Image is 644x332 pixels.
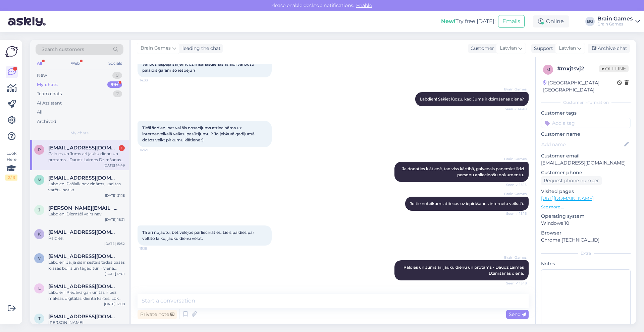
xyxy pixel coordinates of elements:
[541,159,631,167] p: [EMAIL_ADDRESS][DOMAIN_NAME]
[37,100,62,107] div: AI Assistant
[38,177,41,182] span: m
[112,72,122,79] div: 0
[36,59,43,68] div: All
[5,45,18,58] img: Askly Logo
[541,188,631,195] p: Visited pages
[541,169,631,176] p: Customer phone
[119,145,125,151] div: 1
[541,229,631,237] p: Browser
[107,59,123,68] div: Socials
[441,18,455,24] b: New!
[509,311,526,317] span: Send
[559,45,576,52] span: Latvian
[38,256,41,261] span: v
[541,195,594,201] a: [URL][DOMAIN_NAME]
[180,45,221,52] div: leading the chat
[441,17,495,25] div: Try free [DATE]:
[37,90,62,97] div: Team chats
[48,289,125,302] div: Labdien! Piedāvā gan un tās ir bez maksas digitālās klienta kartes. Lūk viss info: [URL][DOMAIN_N...
[420,96,524,102] span: Labdien! Sakiet lūdzu, kad Jums ir dzimšanas diena?
[501,211,527,216] span: Seen ✓ 15:16
[501,156,527,161] span: Brain Games
[48,181,125,193] div: Labdien! Pašlaik nav zināms, kad tas varētu notikt.
[501,281,527,286] span: Seen ✓ 15:18
[501,255,527,260] span: Brain Games
[140,246,165,251] span: 15:18
[541,141,623,148] input: Add name
[501,107,527,112] span: Seen ✓ 14:49
[498,15,525,28] button: Emails
[5,150,17,181] div: Look Here
[105,193,125,198] div: [DATE] 21:18
[141,45,171,52] span: Brain Games
[38,147,41,152] span: r
[37,109,43,116] div: All
[104,302,125,307] div: [DATE] 12:08
[597,21,633,27] div: Brain Games
[541,220,631,227] p: Windows 10
[48,259,125,271] div: Labdien! Jā, ja šis ir sestais tādas pašas krāsas bullis un tagad tur ir vienā krāsā 6 vai vairāk...
[107,81,122,88] div: 99+
[48,211,125,217] div: Labdien! Diemžēl vairs nav.
[37,81,58,88] div: My chats
[37,118,56,125] div: Archived
[404,265,525,276] span: Paldies un Jums arī jauku dienu un protams - Daudz Laimes Dzimšanas dienā.
[104,241,125,246] div: [DATE] 15:32
[69,59,81,68] div: Web
[48,145,118,151] span: rolandskivi@gmail.com
[546,67,550,72] span: m
[142,125,256,142] span: Tieši šodien, bet vai šis nosacījums attiecināms uz internetveikalā veiktu pasūtījumu ? Jo jebkur...
[105,271,125,276] div: [DATE] 13:01
[533,15,569,27] div: Online
[541,152,631,159] p: Customer email
[48,253,118,259] span: vikulik22@inbox.lv
[113,90,122,97] div: 2
[531,45,553,52] div: Support
[38,286,41,291] span: l
[142,230,255,241] span: Tā arī nojautu, bet vēlējos pārliecināties. Liels paldies par veltīto laiku, jauku dienu vēlot.
[541,213,631,220] p: Operating system
[38,316,41,321] span: t
[500,45,517,52] span: Latvian
[402,166,525,177] span: Ja dodaties klātienē, tad viss kārtībā, galvenais paņemiet līdzi personu apliecinošu dokumentu.
[354,2,374,8] span: Enable
[501,87,527,92] span: Brain Games
[541,260,631,267] p: Notes
[541,204,631,210] p: See more ...
[140,147,165,152] span: 14:49
[48,151,125,163] div: Paldies un Jums arī jauku dienu un protams - Daudz Laimes Dzimšanas dienā.
[543,79,617,93] div: [GEOGRAPHIC_DATA], [GEOGRAPHIC_DATA]
[48,320,125,326] div: [PERSON_NAME]
[501,191,527,196] span: Brain Games
[140,78,165,83] span: 14:33
[588,44,630,53] div: Archive chat
[599,65,629,72] span: Offline
[541,99,631,106] div: Customer information
[541,250,631,256] div: Extra
[38,231,41,237] span: k
[48,314,118,320] span: toms.gutmanis@gmail.com
[105,217,125,222] div: [DATE] 18:21
[585,17,595,26] div: BG
[48,235,125,241] div: Paldies.
[48,175,118,181] span: maija.bosha@gmail.com
[468,45,494,52] div: Customer
[597,16,633,21] div: Brain Games
[5,175,17,181] div: 2 / 3
[42,46,84,53] span: Search customers
[48,205,118,211] span: janis.muiznieks97@gmail.com
[48,229,118,235] span: kitijasantakarklina@gmail.com
[541,118,631,128] input: Add a tag
[37,72,47,79] div: New
[541,131,631,138] p: Customer name
[138,310,177,319] div: Private note
[104,163,125,168] div: [DATE] 14:49
[410,201,524,206] span: Jo tie noteikumi attiecas uz iepirkšanos interneta veikalā.
[38,207,40,212] span: j
[48,283,118,289] span: liva.behmane@gmail.com
[557,65,599,73] div: # mxjtsvj2
[70,130,89,136] span: My chats
[501,182,527,187] span: Seen ✓ 15:15
[541,176,602,185] div: Request phone number
[597,16,640,27] a: Brain GamesBrain Games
